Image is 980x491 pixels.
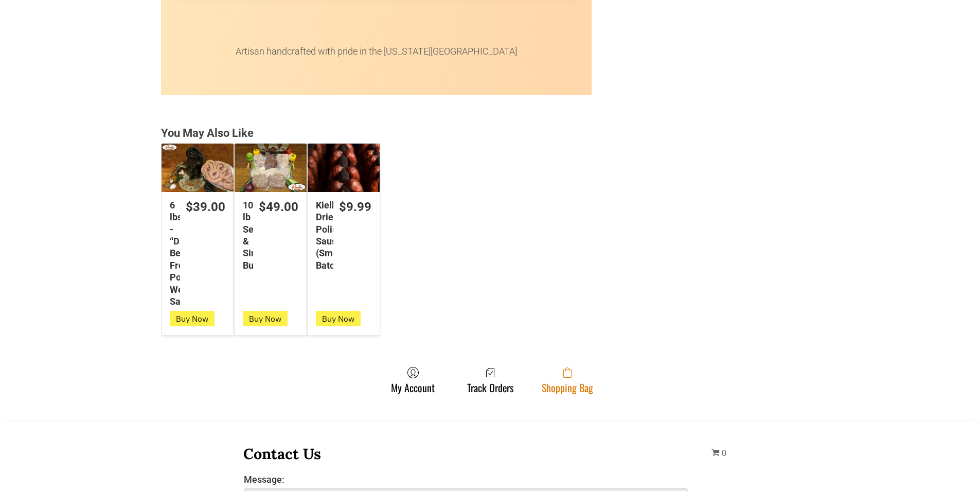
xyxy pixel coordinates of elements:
button: Buy Now [170,311,215,326]
div: You May Also Like [161,126,819,141]
div: 6 lbs - “Da” Best Fresh Polish Wedding Sausage [170,199,180,308]
span: Buy Now [249,314,281,324]
a: Shopping Bag [537,366,598,394]
div: $39.00 [186,199,225,215]
span: Buy Now [176,314,208,324]
div: 10 lb Seniors & Singles Bundles [243,199,253,271]
span: 0 [722,448,726,458]
a: My Account [386,366,440,394]
span: Buy Now [322,314,354,324]
a: $49.0010 lb Seniors & Singles Bundles [235,199,307,271]
a: Kielbasa Dried Polish Sausage (Small Batch) [308,144,380,191]
a: $9.99Kielbasa Dried Polish Sausage (Small Batch) [308,199,380,271]
a: 6 lbs - “Da” Best Fresh Polish Wedding Sausage [162,144,234,191]
div: $9.99 [339,199,371,215]
h3: Contact Us [243,444,689,463]
a: $39.006 lbs - “Da” Best Fresh Polish Wedding Sausage [162,199,234,308]
label: Message: [244,474,688,485]
div: Kielbasa Dried Polish Sausage (Small Batch) [316,199,333,271]
button: Buy Now [243,311,288,326]
div: $49.00 [259,199,298,215]
a: 10 lb Seniors &amp; Singles Bundles [235,144,307,191]
p: Artisan handcrafted with pride in the [US_STATE][GEOGRAPHIC_DATA] [173,30,579,58]
button: Buy Now [316,311,361,326]
a: Track Orders [462,366,519,394]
